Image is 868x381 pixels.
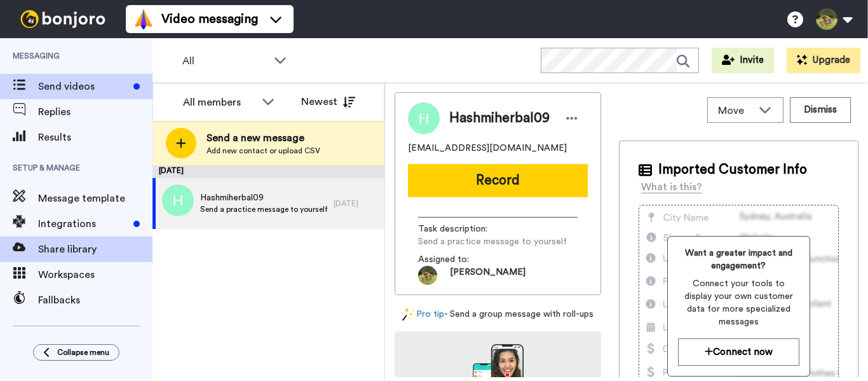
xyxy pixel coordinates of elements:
button: Connect now [678,338,799,366]
span: Collapse menu [57,347,109,357]
span: Fallbacks [38,293,153,308]
span: Add new contact or upload CSV [207,146,320,156]
div: What is this? [641,179,702,195]
span: [PERSON_NAME] [450,266,526,285]
span: Workspaces [38,267,153,282]
a: Pro tip [402,308,444,321]
span: Hashmiherbal09 [200,191,327,204]
div: - Send a group message with roll-ups [395,308,601,321]
img: h.png [162,184,194,216]
span: Integrations [38,216,128,232]
span: Video messaging [161,10,258,28]
img: ACg8ocJvcS6TeR2oDb-cqKm0CAGbpErLhA4kWwLBiJrU7FX7GqE=s96-c [418,266,437,285]
span: Share library [38,242,153,257]
button: Dismiss [790,97,851,123]
span: Results [38,130,153,145]
span: Replies [38,104,153,120]
span: Message template [38,191,153,206]
span: Hashmiherbal09 [449,109,550,128]
img: Image of Hashmiherbal09 [408,102,440,134]
span: Connect your tools to display your own customer data for more specialized messages [678,277,799,328]
img: vm-color.svg [133,9,154,29]
button: Record [408,164,588,197]
button: Newest [292,89,365,114]
img: bj-logo-header-white.svg [15,10,111,28]
span: All [182,53,268,69]
span: Assigned to: [418,253,507,266]
span: Imported Customer Info [658,160,807,179]
button: Invite [712,48,774,73]
span: Send videos [38,79,128,94]
div: All members [183,95,255,110]
span: Send a practice message to yourself [418,235,567,248]
img: magic-wand.svg [402,308,414,321]
button: Upgrade [787,48,860,73]
span: Send a practice message to yourself [200,204,327,214]
span: Task description : [418,223,507,235]
div: [DATE] [334,198,378,209]
div: [DATE] [153,165,384,178]
button: Collapse menu [33,344,119,361]
span: Want a greater impact and engagement? [678,247,799,272]
span: [EMAIL_ADDRESS][DOMAIN_NAME] [408,142,567,155]
span: Move [718,103,752,118]
span: Send a new message [207,130,320,146]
